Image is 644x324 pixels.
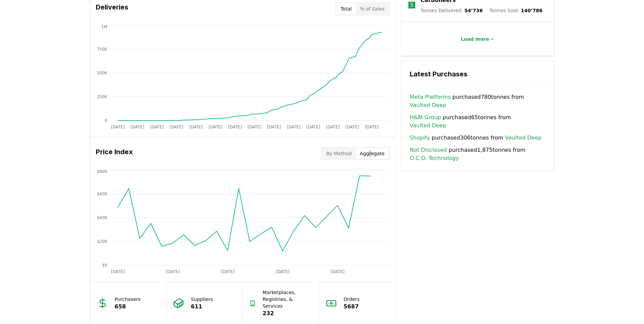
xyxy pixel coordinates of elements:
[150,125,164,129] tspan: [DATE]
[115,296,141,303] p: Purchasers
[410,146,447,154] a: Not Disclosed
[208,125,222,129] tspan: [DATE]
[115,303,141,311] p: 658
[344,303,360,311] p: 5687
[410,146,546,162] span: purchased 1,875 tonnes from
[191,303,213,311] p: 611
[102,263,107,268] tspan: $0
[410,134,541,142] span: purchased 306 tonnes from
[97,169,107,174] tspan: $800
[105,118,107,123] tspan: 0
[356,3,389,14] button: % of Sales
[263,289,312,309] p: Marketplaces, Registries, & Services
[306,125,320,129] tspan: [DATE]
[166,269,180,274] tspan: [DATE]
[97,192,107,196] tspan: $600
[287,125,300,129] tspan: [DATE]
[410,113,441,122] a: H&M Group
[96,147,133,160] h3: Price Index
[410,93,451,101] a: Meta Platforms
[410,154,459,162] a: O.C.O. Technology
[455,32,500,46] button: Load more
[410,69,546,79] h3: Latest Purchases
[97,94,108,99] tspan: 250K
[410,93,546,109] span: purchased 780 tonnes from
[410,1,413,9] p: 5
[322,148,356,159] button: By Method
[267,125,281,129] tspan: [DATE]
[247,125,261,129] tspan: [DATE]
[111,269,125,274] tspan: [DATE]
[263,309,312,318] p: 232
[191,296,213,303] p: Suppliers
[521,8,542,13] span: 140’786
[331,269,345,274] tspan: [DATE]
[326,125,339,129] tspan: [DATE]
[336,3,356,14] button: Total
[97,71,108,75] tspan: 500K
[189,125,203,129] tspan: [DATE]
[365,125,379,129] tspan: [DATE]
[356,148,389,159] button: Aggregate
[345,125,359,129] tspan: [DATE]
[228,125,242,129] tspan: [DATE]
[410,113,546,130] span: purchased 65 tonnes from
[96,2,128,16] h3: Deliveries
[101,24,107,29] tspan: 1M
[505,134,542,142] a: Vaulted Deep
[344,296,360,303] p: Orders
[130,125,144,129] tspan: [DATE]
[421,7,483,14] p: Tonnes Delivered :
[97,239,107,244] tspan: $200
[410,101,446,109] a: Vaulted Deep
[169,125,183,129] tspan: [DATE]
[97,47,108,52] tspan: 750K
[221,269,235,274] tspan: [DATE]
[111,125,125,129] tspan: [DATE]
[461,36,489,42] p: Load more
[490,7,542,14] p: Tonnes Sold :
[410,134,430,142] a: Shopify
[464,8,483,13] span: 54’736
[97,215,107,220] tspan: $400
[276,269,290,274] tspan: [DATE]
[410,122,446,130] a: Vaulted Deep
